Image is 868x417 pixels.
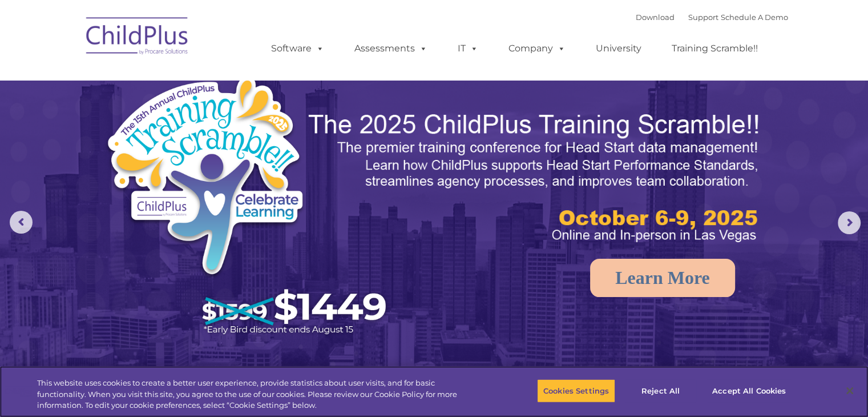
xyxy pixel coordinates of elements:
[80,9,195,66] img: ChildPlus by Procare Solutions
[446,37,490,60] a: IT
[260,37,336,60] a: Software
[837,378,862,403] button: Close
[590,259,735,297] a: Learn More
[636,13,675,22] a: Download
[721,13,788,22] a: Schedule A Demo
[159,122,207,131] span: Phone number
[660,37,769,60] a: Training Scramble!!
[584,37,653,60] a: University
[159,75,193,84] span: Last name
[688,13,718,22] a: Support
[343,37,439,60] a: Assessments
[706,379,792,403] button: Accept All Cookies
[37,378,478,411] div: This website uses cookies to create a better user experience, provide statistics about user visit...
[625,379,696,403] button: Reject All
[537,379,615,403] button: Cookies Settings
[497,37,577,60] a: Company
[636,13,788,22] font: |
